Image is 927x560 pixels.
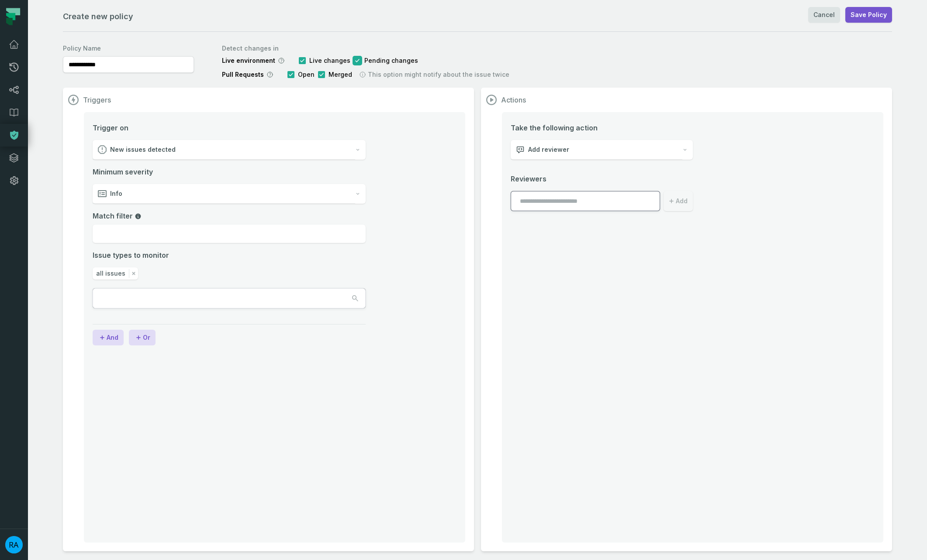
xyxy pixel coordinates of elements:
[96,269,125,278] span: all issues
[845,7,892,23] button: Save Policy
[110,189,122,198] span: Info
[110,145,176,154] span: New issues detected
[368,70,509,79] span: This option might notify about the issue twice
[222,44,509,53] label: Detect changes in
[93,330,124,345] button: And
[93,184,366,204] button: Info
[63,44,194,53] label: Policy Name
[5,536,23,553] img: avatar of Rafael Andrade
[93,167,366,177] span: Minimum severity
[329,70,352,79] span: Merged
[309,56,350,65] span: Live changes
[511,174,693,184] span: Reviewers
[528,145,569,154] span: Add reviewer
[93,250,169,260] span: Issue types to monitor
[93,140,366,160] button: New issues detected
[63,10,133,23] h1: Create new policy
[93,212,142,220] span: Match filter
[222,70,264,79] span: Pull Requests
[511,140,693,160] button: Add reviewer
[808,7,840,23] a: Cancel
[93,123,128,133] span: Trigger on
[93,211,366,221] label: Match filter field
[93,225,366,243] input: Match filter field
[129,330,156,345] button: Or
[83,96,111,104] h1: Triggers
[501,96,526,104] h1: Actions
[511,123,693,133] span: Take the following action
[298,70,315,79] span: Open
[364,56,418,65] span: Pending changes
[222,56,275,65] span: Live environment
[664,191,693,211] button: Add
